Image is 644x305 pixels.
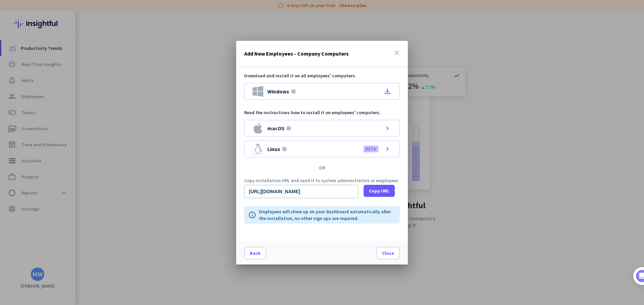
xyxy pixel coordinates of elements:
[236,165,408,170] div: OR
[282,146,287,152] i: help
[291,89,296,94] i: help
[253,144,263,154] img: Linux
[267,89,289,94] span: Windows
[244,51,349,56] h3: Add New Employees - Company Computers
[383,145,391,153] i: chevron_right
[383,124,391,132] i: chevron_right
[366,146,376,152] label: BETA
[244,185,358,198] input: Public download URL
[244,72,400,79] p: Download and install it on all employees' computers.
[259,208,396,222] p: Employees will show up on your dashboard automatically after the installation, no other sign ups ...
[250,250,261,256] span: Back
[267,126,284,131] span: macOS
[253,123,263,134] img: macOS
[248,211,256,219] i: info
[267,146,280,152] span: Linux
[364,185,395,197] button: Copy URL
[286,126,291,131] i: help
[253,86,263,97] img: Windows
[245,247,266,259] button: Back
[369,187,389,194] span: Copy URL
[393,49,401,57] i: close
[244,109,400,116] p: Read the instructions how to install it on employees' computers.
[382,250,394,256] span: Close
[383,87,391,95] i: file_download
[244,178,400,183] p: Copy installation URL and send it to system administrators or employees
[377,247,399,259] button: Close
